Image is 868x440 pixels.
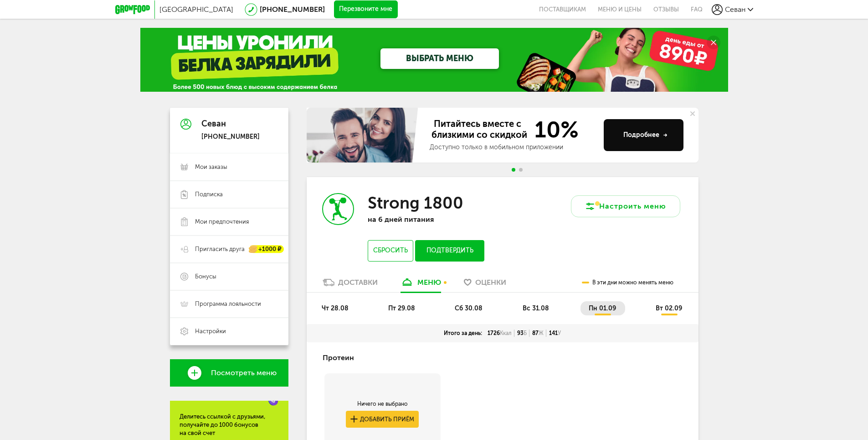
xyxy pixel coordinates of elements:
[656,304,682,312] span: вт 02.09
[546,330,564,337] div: 141
[455,304,483,312] span: сб 30.08
[539,330,544,336] span: Ж
[500,330,512,336] span: Ккал
[396,278,446,292] a: меню
[201,120,260,129] div: Севан
[459,278,511,292] a: Оценки
[589,304,616,312] span: пн 01.09
[170,153,288,181] a: Мои заказы
[195,245,245,253] span: Пригласить друга
[380,48,499,69] a: ВЫБРАТЬ МЕНЮ
[571,195,680,217] button: Настроить меню
[558,330,561,336] span: У
[346,411,419,428] button: Добавить приём
[485,330,514,337] div: 1726
[368,215,486,224] p: на 6 дней питания
[249,246,284,253] div: +1000 ₽
[323,349,354,367] h4: Протеин
[180,413,279,437] div: Делитесь ссылкой с друзьями, получайте до 1000 бонусов на свой счет
[201,133,260,141] div: [PHONE_NUMBER]
[523,304,549,312] span: вс 31.08
[529,330,546,337] div: 87
[170,181,288,208] a: Подписка
[170,290,288,318] a: Программа лояльности
[519,168,523,172] span: Go to slide 2
[475,278,506,287] span: Оценки
[334,0,398,19] button: Перезвоните мне
[195,190,223,199] span: Подписка
[170,359,288,387] a: Посмотреть меню
[195,163,227,171] span: Мои заказы
[260,5,325,14] a: [PHONE_NUMBER]
[195,300,261,308] span: Программа лояльности
[368,240,413,262] button: Сбросить
[514,330,529,337] div: 93
[211,369,277,377] span: Посмотреть меню
[524,330,527,336] span: Б
[346,400,419,408] div: Ничего не выбрано
[195,327,226,335] span: Настройки
[430,118,529,141] span: Питайтесь вместе с близкими со скидкой
[170,263,288,290] a: Бонусы
[195,272,216,281] span: Бонусы
[368,193,463,213] h3: Strong 1800
[388,304,415,312] span: пт 29.08
[415,240,484,262] button: Подтвердить
[170,236,288,263] a: Пригласить друга +1000 ₽
[582,273,673,292] div: В эти дни можно менять меню
[338,278,378,287] div: Доставки
[322,304,349,312] span: чт 28.08
[725,5,745,14] span: Севан
[170,318,288,345] a: Настройки
[307,108,421,162] img: family-banner.579af9d.jpg
[430,143,596,152] div: Доступно только в мобильном приложении
[170,208,288,236] a: Мои предпочтения
[195,218,249,226] span: Мои предпочтения
[604,119,683,151] button: Подробнее
[159,5,233,14] span: [GEOGRAPHIC_DATA]
[417,278,441,287] div: меню
[441,330,485,337] div: Итого за день:
[318,278,382,292] a: Доставки
[512,168,515,172] span: Go to slide 1
[529,118,579,141] span: 10%
[623,131,668,140] div: Подробнее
